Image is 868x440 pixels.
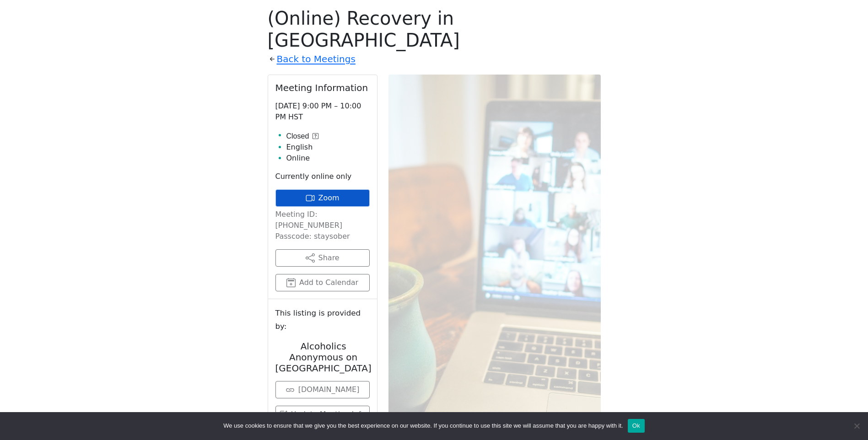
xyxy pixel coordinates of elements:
a: Zoom [275,189,370,207]
li: Online [286,153,370,164]
li: English [286,142,370,153]
button: Add to Calendar [275,274,370,291]
a: Back to Meetings [277,51,356,67]
button: Closed [286,131,319,142]
small: This listing is provided by: [275,306,370,333]
p: [DATE] 9:00 PM – 10:00 PM HST [275,101,370,123]
span: Closed [286,131,309,142]
button: Ok [628,419,645,433]
span: We use cookies to ensure that we give you the best experience on our website. If you continue to ... [223,421,623,430]
span: No [852,421,861,430]
p: Currently online only [275,171,370,182]
h1: (Online) Recovery in [GEOGRAPHIC_DATA] [268,7,601,51]
a: Update Meeting Info [275,406,370,423]
h2: Alcoholics Anonymous on [GEOGRAPHIC_DATA] [275,341,372,374]
button: Share [275,249,370,267]
a: [DOMAIN_NAME] [275,381,370,398]
p: Meeting ID: [PHONE_NUMBER] Passcode: staysober [275,209,370,242]
h2: Meeting Information [275,82,370,93]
